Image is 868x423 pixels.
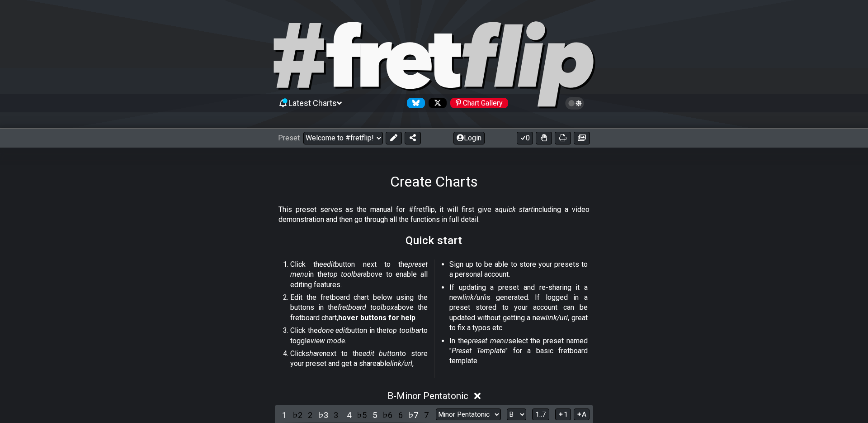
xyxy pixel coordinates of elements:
p: This preset serves as the manual for #fretflip, it will first give a including a video demonstrat... [278,205,590,225]
div: toggle scale degree [369,409,381,421]
em: link/url [462,293,485,302]
span: B - Minor Pentatonic [387,390,468,401]
p: Sign up to be able to store your presets to a personal account. [449,260,588,280]
div: toggle scale degree [382,409,393,421]
button: 0 [517,132,533,144]
button: Print [555,132,571,144]
em: quick start [499,205,533,214]
p: Edit the fretboard chart below using the buttons in the above the fretboard chart, . [290,293,428,323]
h2: Quick start [406,236,462,245]
a: Follow #fretflip at X [425,98,447,108]
em: edit [323,260,335,269]
button: 1 [555,409,571,421]
span: Latest Charts [288,98,337,108]
div: toggle scale degree [292,409,303,421]
div: toggle scale degree [395,409,406,421]
a: #fretflip at Pinterest [447,98,508,108]
em: edit button [363,349,400,358]
em: fretboard toolbox [338,303,394,312]
select: Scale [436,409,501,421]
select: Preset [303,132,383,144]
p: Click next to the to store your preset and get a shareable , [290,349,428,369]
span: Toggle light / dark theme [570,99,580,107]
div: toggle scale degree [317,409,329,421]
em: preset menu [468,336,508,345]
em: view mode [311,336,345,345]
p: If updating a preset and re-sharing it a new is generated. If logged in a preset stored to your a... [449,283,588,333]
p: Click the button next to the in the above to enable all editing features. [290,260,428,290]
em: Preset Template [452,346,505,355]
button: Login [453,132,485,144]
em: share [306,349,323,358]
div: toggle scale degree [420,409,432,421]
select: Tonic/Root [507,409,526,421]
button: Toggle Dexterity for all fretkits [536,132,552,144]
h1: Create Charts [390,173,478,190]
span: 1..7 [535,410,546,418]
span: Preset [278,134,300,142]
button: 1..7 [532,409,549,421]
a: Follow #fretflip at Bluesky [403,98,425,108]
div: toggle scale degree [343,409,355,421]
em: link/url [390,359,412,368]
em: link/url [546,313,568,322]
div: toggle scale degree [407,409,419,421]
button: Share Preset [405,132,421,144]
button: Edit Preset [386,132,402,144]
div: toggle scale degree [278,409,290,421]
em: top toolbar [327,270,363,279]
div: toggle scale degree [330,409,342,421]
em: top toolbar [387,326,421,335]
button: A [574,409,590,421]
div: Chart Gallery [450,98,508,108]
p: In the select the preset named " " for a basic fretboard template. [449,336,588,366]
div: toggle scale degree [304,409,316,421]
strong: hover buttons for help [338,313,415,322]
em: done edit [318,326,348,335]
div: toggle scale degree [356,409,368,421]
p: Click the button in the to toggle . [290,326,428,346]
button: Create image [574,132,590,144]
